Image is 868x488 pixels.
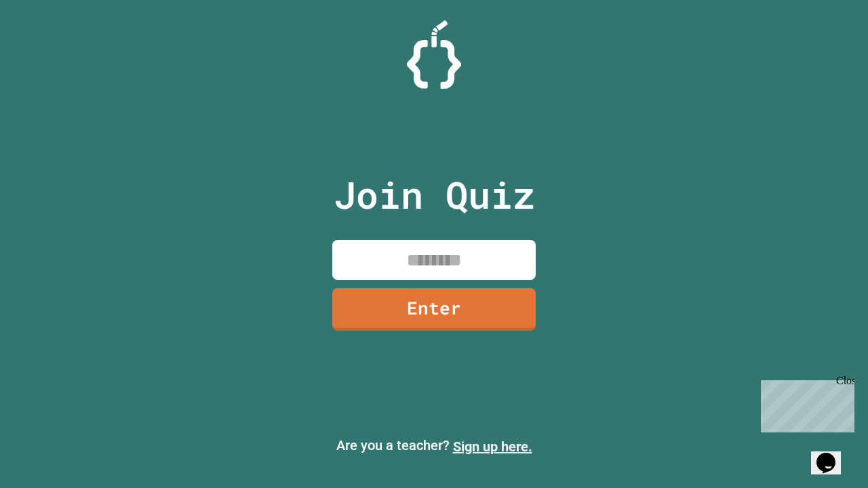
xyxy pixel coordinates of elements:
div: Chat with us now!Close [5,5,94,86]
p: Are you a teacher? [11,435,857,457]
iframe: chat widget [755,375,854,432]
a: Sign up here. [453,439,532,455]
iframe: chat widget [811,434,854,474]
p: Join Quiz [334,167,535,223]
img: Logo.svg [407,20,461,89]
a: Enter [332,288,536,331]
